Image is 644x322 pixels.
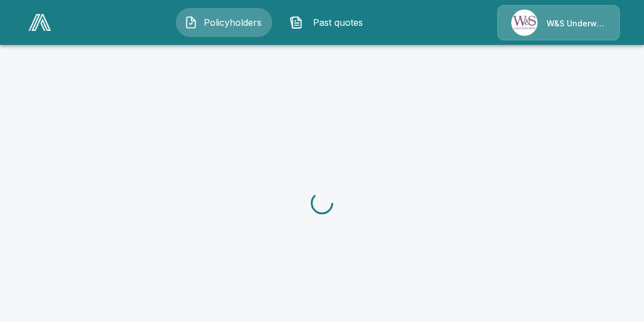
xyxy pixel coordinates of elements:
span: Past quotes [307,16,369,29]
img: Policyholders Icon [184,16,198,29]
button: Past quotes IconPast quotes [281,8,377,37]
button: Policyholders IconPolicyholders [176,8,272,37]
img: Past quotes Icon [290,16,303,29]
img: AA Logo [29,14,51,31]
span: Policyholders [202,16,264,29]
